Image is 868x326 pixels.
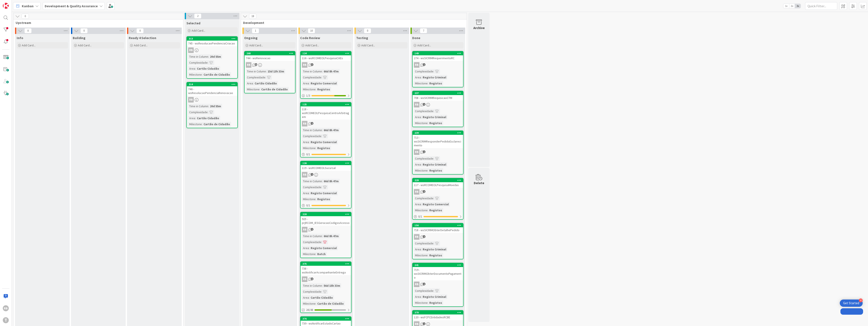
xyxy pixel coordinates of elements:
[433,109,434,113] span: :
[189,83,237,86] div: 314
[253,81,254,86] span: :
[428,253,428,258] span: :
[840,300,863,307] div: Open Get Started checklist, remaining modules: 4
[413,62,463,68] div: RB
[413,95,463,101] div: 708 - wsSICRIMRequisicaoCTM
[252,28,259,33] span: 1
[428,168,428,173] span: :
[302,128,322,132] div: Time in Column
[186,36,238,79] a: 313745 - wsResolucaoPendenciaCriacaoRBTime in Column:20d 55mComplexidade:Area:Cartão CidadãoMiles...
[303,317,351,320] div: 376
[428,253,443,258] div: Registos
[417,43,431,47] span: Add Card...
[247,52,295,55] div: 268
[189,37,237,40] div: 313
[73,36,86,40] span: Building
[202,122,231,126] div: Cartão de Cidadão
[413,263,463,280] div: 241719 - wsSICRIMObterDocumentoPagamento
[301,165,351,171] div: 119 - wsRCOMEOLSucursal
[303,103,351,106] div: 125
[245,62,295,68] div: RB
[302,140,309,144] div: Area
[322,69,323,74] span: :
[301,266,351,275] div: 738 - wsNotificarAcompanhanteEntrega
[300,102,351,157] a: 125118 - wsRCOMEOLPesquisaCentroArbitragemRBTime in Column:66d 8h 47mComplexidade:Area:Registo Co...
[303,162,351,165] div: 126
[301,161,351,171] div: 126119 - wsRCOMEOLSucursal
[311,63,313,66] span: 3
[423,190,425,193] span: 2
[22,43,35,47] span: Add Card...
[322,128,323,132] span: :
[303,213,351,216] div: 220
[311,122,313,125] span: 2
[45,4,98,8] b: Development & Quality Assurance
[433,69,434,74] span: :
[302,227,307,232] div: RB
[22,14,29,19] span: 0
[422,115,447,119] div: Registo Criminal
[795,4,801,8] span: 3x
[301,227,351,232] div: RB
[413,51,463,55] div: 149
[473,25,485,30] div: Archive
[302,146,316,150] div: Milestone
[196,66,220,71] div: Cartão Cidadão
[208,54,209,59] span: :
[246,87,260,92] div: Milestone
[301,216,351,226] div: 925 - prjRCOM_IESGeracaoCodigosAcesso
[301,121,351,126] div: RB
[413,178,463,182] div: 229
[301,51,351,61] div: 124116 - wsRCOMEOLPesquisaCAEs
[413,223,463,233] div: 156718 - wsSICRIMObterDetalhePedido
[186,21,200,25] span: Selected
[302,121,307,126] div: RB
[301,172,351,178] div: RB
[188,110,208,115] div: Complexidade
[310,295,334,300] div: Cartão Cidadão
[309,191,310,195] span: :
[311,173,313,176] span: 1
[243,21,461,25] span: Development
[306,93,310,98] span: 1 / 3
[412,263,464,307] a: 241719 - wsSICRIMObterDocumentoPagamentoRBComplexidade:Area:Registo CriminalMilestone:Registos
[414,62,419,68] div: RB
[302,179,322,184] div: Time in Column
[805,2,837,10] input: Quick Filter...
[316,87,331,92] div: Registos
[188,97,194,103] div: RB
[316,301,345,306] div: Cartão de Cidadão
[421,247,422,252] span: :
[414,156,433,161] div: Complexidade
[414,149,419,155] div: RB
[303,262,351,265] div: 375
[302,252,316,256] div: Milestone
[421,75,422,80] span: :
[300,261,351,313] a: 375738 - wsNotificarAcompanhanteEntregaRBTime in Column:56d 15h 33mComplexidade:Area:Cartão Cidad...
[428,121,428,125] span: :
[302,134,321,138] div: Complexidade
[433,288,434,293] span: :
[244,51,295,93] a: 268744 - wsRenovacaoRBTime in Column:15d 13h 33mComplexidade:Area:Cartão CidadãoMilestone:Cartão ...
[321,240,322,244] span: :
[310,246,338,250] div: Registo Comercial
[423,150,425,153] span: 1
[413,223,463,227] div: 156
[321,134,322,138] span: :
[423,322,425,325] span: 1
[423,283,425,285] span: 2
[265,75,266,80] span: :
[187,82,237,86] div: 314
[413,214,463,219] div: 0/1
[421,115,422,119] span: :
[301,262,351,266] div: 375
[22,3,34,9] span: Kanban
[202,122,202,126] span: :
[364,28,371,33] span: 0
[415,52,463,55] div: 149
[783,4,789,8] span: 1x
[301,317,351,321] div: 376
[422,247,447,252] div: Registo Criminal
[245,51,295,61] div: 268744 - wsRenovacao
